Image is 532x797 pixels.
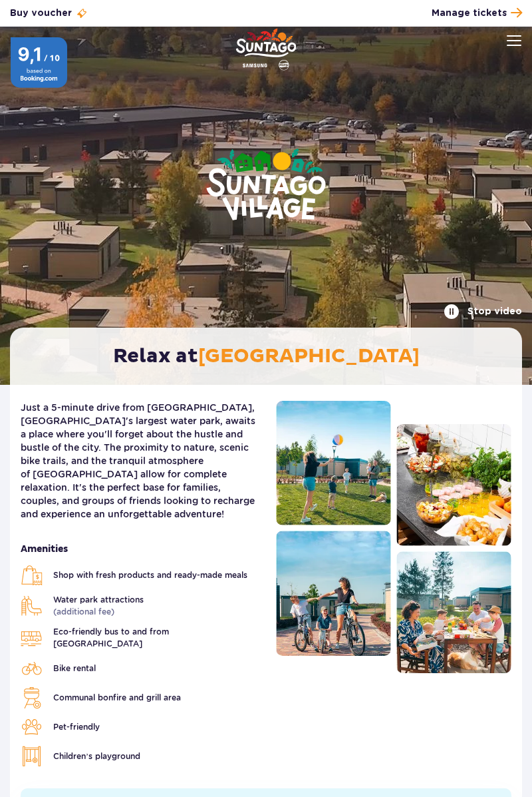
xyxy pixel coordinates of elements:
span: [GEOGRAPHIC_DATA] [198,344,420,368]
span: Pet-friendly [53,721,100,733]
span: Shop with fresh products and ready-made meals [53,569,247,581]
span: Children’s playground [53,750,140,762]
button: Stop video [444,304,522,320]
strong: Amenities [21,542,256,557]
span: Manage tickets [432,7,507,20]
span: Eco-friendly bus to and from [GEOGRAPHIC_DATA] [53,626,256,650]
span: Water park attractions [53,594,144,618]
span: Buy voucher [10,7,72,20]
span: Communal bonfire and grill area [53,692,181,704]
a: Buy voucher [10,7,88,20]
span: Bike rental [53,663,96,674]
img: Suntago Village [153,97,379,275]
p: Just a 5-minute drive from [GEOGRAPHIC_DATA], [GEOGRAPHIC_DATA]'s largest water park, awaits a pl... [21,401,256,521]
a: Park of Poland [236,28,297,71]
img: Open menu [507,35,521,46]
a: Manage tickets [432,4,522,22]
span: (additional fee) [53,607,114,617]
h2: Relax at [23,344,509,369]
